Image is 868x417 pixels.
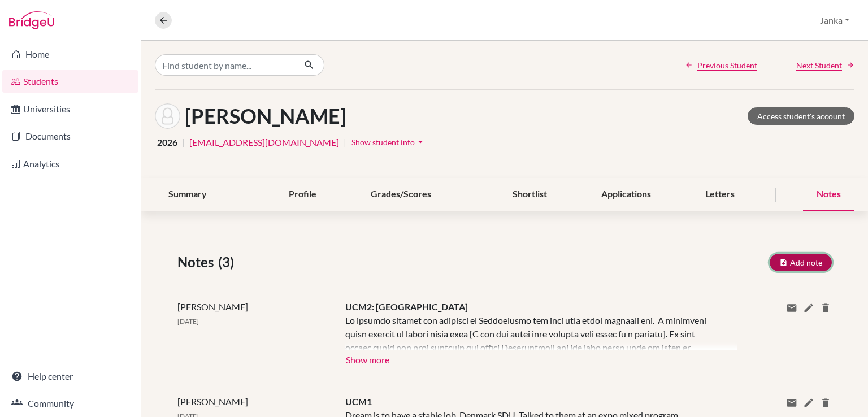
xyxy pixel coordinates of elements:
span: UCM2: [GEOGRAPHIC_DATA] [345,301,468,312]
button: Show student infoarrow_drop_down [351,133,427,151]
span: Previous Student [697,59,757,71]
span: 2026 [157,136,177,149]
span: Notes [177,252,218,272]
span: [DATE] [177,317,199,325]
a: Community [2,392,138,415]
div: Letters [692,178,748,211]
button: Show more [345,350,390,367]
span: | [344,136,346,149]
div: Grades/Scores [357,178,445,211]
a: Access student's account [748,107,854,125]
div: Profile [275,178,330,211]
a: Documents [2,125,138,147]
span: Show student info [351,137,415,147]
a: Universities [2,98,138,120]
a: Analytics [2,153,138,175]
a: [EMAIL_ADDRESS][DOMAIN_NAME] [189,136,339,149]
span: UCM1 [345,396,372,407]
a: Next Student [796,59,854,71]
button: Janka [815,10,854,31]
div: Lo ipsumdo sitamet con adipisci el Seddoeiusmo tem inci utla etdol magnaali eni. A minimveni quis... [345,314,720,350]
button: Add note [770,254,832,271]
h1: [PERSON_NAME] [185,104,346,128]
a: Previous Student [685,59,757,71]
div: Notes [803,178,854,211]
span: Next Student [796,59,842,71]
img: Bridge-U [9,11,54,29]
i: arrow_drop_down [415,136,426,147]
a: Home [2,43,138,66]
span: (3) [218,252,238,272]
div: Shortlist [499,178,561,211]
div: Summary [155,178,220,211]
span: [PERSON_NAME] [177,301,248,312]
span: | [182,136,185,149]
div: Applications [588,178,665,211]
span: [PERSON_NAME] [177,396,248,407]
img: József Murvai's avatar [155,103,180,129]
a: Help center [2,365,138,388]
input: Find student by name... [155,54,295,76]
a: Students [2,70,138,93]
